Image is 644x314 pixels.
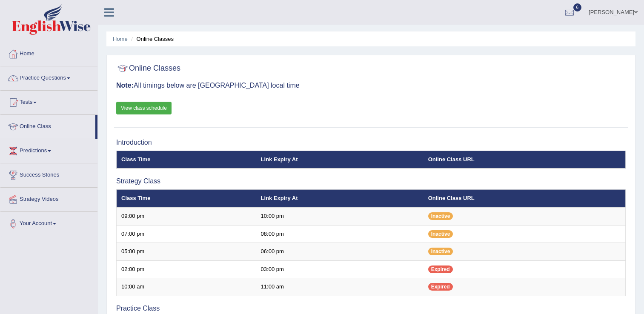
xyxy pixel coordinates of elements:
td: 07:00 pm [117,225,256,243]
span: Inactive [428,212,453,220]
th: Class Time [117,189,256,207]
a: Tests [0,91,97,112]
h3: Strategy Class [116,177,626,185]
a: View class schedule [116,102,172,114]
a: Success Stories [0,163,97,185]
a: Online Class [0,115,95,136]
a: Practice Questions [0,66,97,88]
a: Predictions [0,139,97,160]
td: 09:00 pm [117,207,256,225]
th: Class Time [117,151,256,168]
td: 03:00 pm [256,260,424,278]
td: 08:00 pm [256,225,424,243]
h3: All timings below are [GEOGRAPHIC_DATA] local time [116,82,626,89]
h3: Introduction [116,139,626,146]
td: 10:00 am [117,278,256,296]
td: 11:00 am [256,278,424,296]
h2: Online Classes [116,62,180,75]
li: Online Classes [129,35,174,43]
td: 02:00 pm [117,260,256,278]
a: Home [113,36,128,42]
span: Expired [428,283,453,291]
a: Home [0,42,97,63]
span: Inactive [428,248,453,255]
th: Online Class URL [424,189,626,207]
span: Expired [428,265,453,273]
td: 05:00 pm [117,243,256,261]
th: Link Expiry At [256,189,424,207]
th: Link Expiry At [256,151,424,168]
th: Online Class URL [424,151,626,168]
td: 06:00 pm [256,243,424,261]
span: Inactive [428,230,453,238]
h3: Practice Class [116,305,626,312]
td: 10:00 pm [256,207,424,225]
a: Your Account [0,212,97,233]
a: Strategy Videos [0,188,97,209]
span: 6 [573,3,582,11]
b: Note: [116,82,134,89]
